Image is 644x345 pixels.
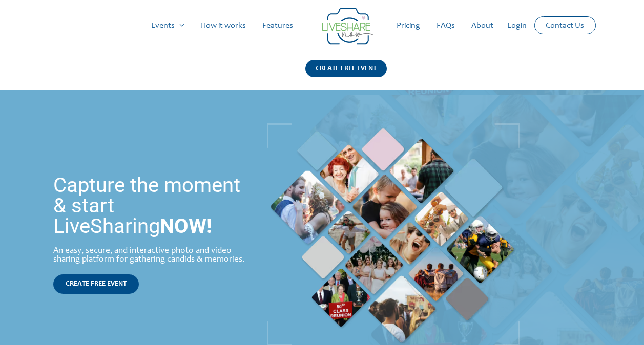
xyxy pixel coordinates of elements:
a: About [463,9,502,42]
a: CREATE FREE EVENT [53,274,139,294]
nav: Site Navigation [18,9,626,42]
a: Events [143,9,193,42]
img: LiveShare logo - Capture & Share Event Memories [322,8,373,45]
a: Login [499,9,535,42]
h1: Capture the moment & start LiveSharing [53,175,255,236]
span: CREATE FREE EVENT [66,281,127,288]
div: CREATE FREE EVENT [305,60,387,77]
strong: NOW! [160,214,212,238]
a: FAQs [428,9,463,42]
a: CREATE FREE EVENT [305,60,387,90]
a: How it works [193,9,254,42]
a: Features [254,9,301,42]
a: Pricing [388,9,428,42]
a: Contact Us [537,17,592,34]
div: An easy, secure, and interactive photo and video sharing platform for gathering candids & memories. [53,247,255,264]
